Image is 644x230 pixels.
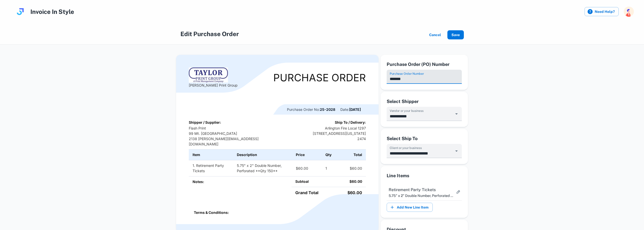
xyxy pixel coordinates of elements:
div: Purchase Order (PO) Number [387,61,462,68]
button: Add New Line Item [387,203,433,212]
th: Qty [322,149,336,160]
p: Arlington Fire Local 1297 [STREET_ADDRESS][US_STATE] 2474 [313,125,366,141]
b: Notes: [193,180,204,184]
h4: Invoice In Style [30,7,74,16]
td: $60.00 [336,160,366,176]
b: Ship To / Delivery: [335,120,366,124]
img: logo.svg [15,7,25,17]
th: Item [189,149,233,160]
div: Retirement Party Tickets5.75" x 2" Double Number, Perforated **Qty 150**more [387,183,462,200]
button: Save [447,30,464,39]
td: Subtoal [292,176,328,187]
img: photoURL [624,7,634,17]
td: $60.00 [292,160,322,176]
td: $60.00 [328,187,366,198]
th: Description [233,149,292,160]
div: Select Shipper [387,98,462,105]
div: [PERSON_NAME] Print Group [189,67,238,88]
p: Flash Print 99 Mt. [GEOGRAPHIC_DATA] 2138 [PERSON_NAME][EMAIL_ADDRESS][DOMAIN_NAME] [189,125,260,147]
h4: Edit Purchase Order [180,29,239,38]
label: Client or your business [390,146,422,150]
span: Retirement Party Tickets [389,187,454,193]
div: Purchase Order [273,73,366,83]
div: Line Items [387,172,462,179]
td: 1 [322,160,336,176]
button: Cancel [427,30,443,39]
div: Select Ship To [387,135,462,142]
th: Total [336,149,366,160]
button: Open [453,110,460,117]
td: $60.00 [328,176,366,187]
b: Terms & Conditions: [194,210,229,215]
b: Shipper / Supplier: [189,120,221,124]
td: 5.75" x 2" Double Number, Perforated **Qty 150** [233,160,292,176]
td: Grand Total [292,187,328,198]
img: Logo [189,67,228,83]
th: Price [292,149,322,160]
td: 1. Retirement Party Tickets [189,160,233,176]
button: more [454,187,463,196]
p: 5.75" x 2" Double Number, Perforated **Qty 150** [389,193,454,198]
button: Open [453,147,460,155]
label: Vendor or your business [390,109,424,113]
label: Purchase Order Number [390,71,424,76]
label: Need Help? [585,7,619,16]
